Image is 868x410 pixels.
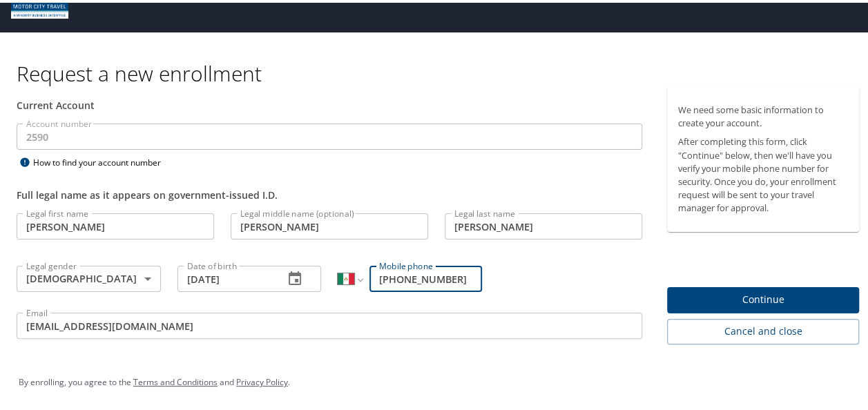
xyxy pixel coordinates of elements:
p: We need some basic information to create your account. [678,101,848,127]
div: Full legal name as it appears on government-issued I.D. [17,185,642,199]
a: Terms and Conditions [133,373,218,385]
div: [DEMOGRAPHIC_DATA] [17,263,161,289]
div: How to find your account number [17,151,189,168]
div: Current Account [17,95,642,110]
span: Continue [678,289,848,306]
button: Cancel and close [667,316,859,342]
p: After completing this form, click "Continue" below, then we'll have you verify your mobile phone ... [678,133,848,212]
a: Privacy Policy [236,373,288,385]
input: MM/DD/YYYY [177,263,273,289]
button: Continue [667,284,859,311]
div: By enrolling, you agree to the and . [19,362,860,397]
input: Enter phone number [369,263,482,289]
span: Cancel and close [678,320,848,338]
